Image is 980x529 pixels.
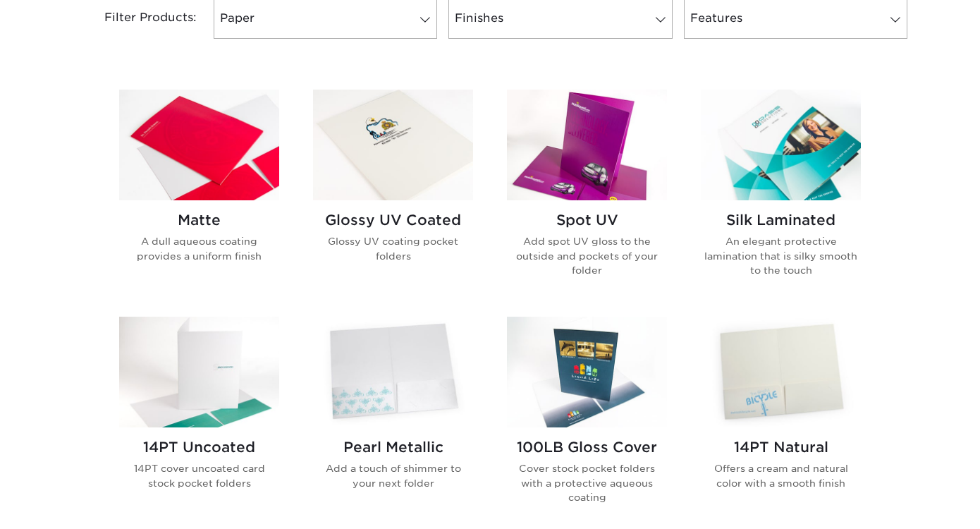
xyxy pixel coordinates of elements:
[507,90,667,200] img: Spot UV Presentation Folders
[313,212,473,229] h2: Glossy UV Coated
[119,461,279,490] p: 14PT cover uncoated card stock pocket folders
[507,90,667,300] a: Spot UV Presentation Folders Spot UV Add spot UV gloss to the outside and pockets of your folder
[701,90,861,300] a: Silk Laminated Presentation Folders Silk Laminated An elegant protective lamination that is silky...
[701,317,861,527] a: 14PT Natural Presentation Folders 14PT Natural Offers a cream and natural color with a smooth finish
[507,317,667,527] a: 100LB Gloss Cover Presentation Folders 100LB Gloss Cover Cover stock pocket folders with a protec...
[119,90,279,300] a: Matte Presentation Folders Matte A dull aqueous coating provides a uniform finish
[701,439,861,456] h2: 14PT Natural
[119,317,279,527] a: 14PT Uncoated Presentation Folders 14PT Uncoated 14PT cover uncoated card stock pocket folders
[313,461,473,490] p: Add a touch of shimmer to your next folder
[119,317,279,427] img: 14PT Uncoated Presentation Folders
[313,317,473,527] a: Pearl Metallic Presentation Folders Pearl Metallic Add a touch of shimmer to your next folder
[119,439,279,456] h2: 14PT Uncoated
[701,461,861,490] p: Offers a cream and natural color with a smooth finish
[119,234,279,263] p: A dull aqueous coating provides a uniform finish
[507,317,667,427] img: 100LB Gloss Cover Presentation Folders
[701,317,861,427] img: 14PT Natural Presentation Folders
[119,90,279,200] img: Matte Presentation Folders
[313,234,473,263] p: Glossy UV coating pocket folders
[313,90,473,200] img: Glossy UV Coated Presentation Folders
[313,439,473,456] h2: Pearl Metallic
[313,90,473,300] a: Glossy UV Coated Presentation Folders Glossy UV Coated Glossy UV coating pocket folders
[507,234,667,277] p: Add spot UV gloss to the outside and pockets of your folder
[701,90,861,200] img: Silk Laminated Presentation Folders
[507,212,667,229] h2: Spot UV
[701,234,861,277] p: An elegant protective lamination that is silky smooth to the touch
[507,439,667,456] h2: 100LB Gloss Cover
[313,317,473,427] img: Pearl Metallic Presentation Folders
[119,212,279,229] h2: Matte
[507,461,667,504] p: Cover stock pocket folders with a protective aqueous coating
[701,212,861,229] h2: Silk Laminated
